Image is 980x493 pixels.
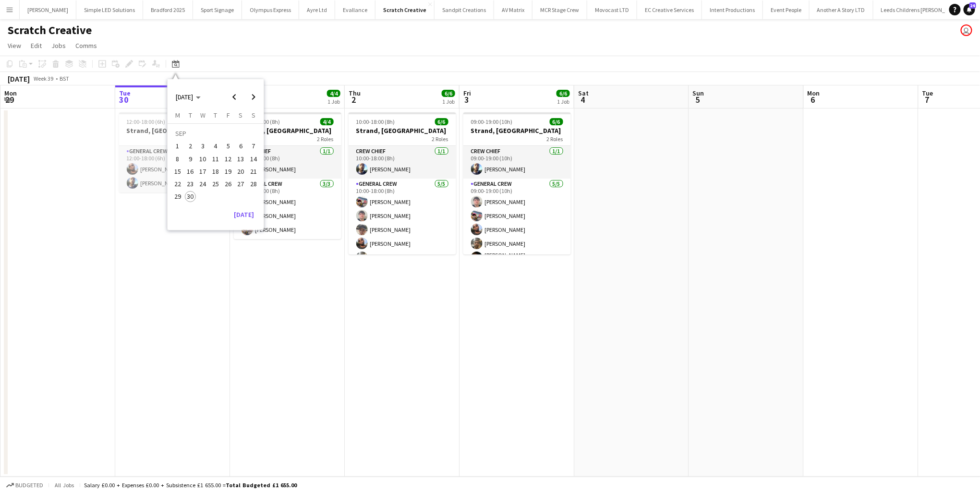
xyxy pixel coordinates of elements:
span: 4 [577,94,589,105]
span: 4/4 [320,118,334,125]
span: 30 [118,94,131,105]
span: F [227,111,230,120]
span: 2 Roles [317,135,334,143]
span: Mon [808,89,820,97]
button: Intent Productions [702,0,763,19]
button: EC Creative Services [637,0,702,19]
div: 10:00-18:00 (8h)6/6Strand, [GEOGRAPHIC_DATA]2 RolesCrew Chief1/110:00-18:00 (8h)[PERSON_NAME]Gene... [349,112,456,254]
button: Sandpit Creations [435,0,494,19]
span: 15 [172,166,183,177]
span: 2 [347,94,361,105]
app-card-role: General Crew5/510:00-18:00 (8h)[PERSON_NAME][PERSON_NAME][PERSON_NAME][PERSON_NAME][PERSON_NAME] [349,179,456,267]
button: 07-09-2025 [247,140,260,152]
span: 30 [185,191,196,203]
button: 28-09-2025 [247,178,260,190]
span: 10:00-18:00 (8h) [356,118,395,125]
span: Thu [349,89,361,97]
span: 6 [806,94,820,105]
span: Fri [463,89,471,97]
span: 29 [3,94,17,105]
button: Previous month [225,87,244,107]
h3: Strand, [GEOGRAPHIC_DATA] [463,126,571,135]
span: Budgeted [15,482,43,489]
button: 11-09-2025 [209,153,222,165]
span: 29 [172,191,183,203]
button: 24-09-2025 [196,178,209,190]
span: Sun [693,89,704,97]
span: 7 [248,141,259,152]
span: 6/6 [557,90,570,97]
button: 04-09-2025 [209,140,222,152]
span: 24 [197,178,209,190]
span: 5 [222,141,234,152]
span: 6/6 [442,90,455,97]
span: 2 Roles [432,135,448,143]
button: Evallance [335,0,375,19]
button: Choose month and year [172,88,205,106]
app-card-role: Crew Chief1/110:00-18:00 (8h)[PERSON_NAME] [234,146,341,179]
span: Sat [578,89,589,97]
a: View [4,39,25,52]
app-user-avatar: Dominic Riley [961,24,972,36]
app-card-role: General Crew2/212:00-18:00 (6h)[PERSON_NAME][PERSON_NAME] [119,146,227,192]
span: Total Budgeted £1 655.00 [226,481,297,489]
span: 6/6 [550,118,563,125]
button: Ayre Ltd [299,0,335,19]
span: 4 [210,141,221,152]
span: 17 [197,166,209,177]
button: 18-09-2025 [209,165,222,178]
span: 12 [222,153,234,165]
div: 10:00-18:00 (8h)4/4Strand, [GEOGRAPHIC_DATA]2 RolesCrew Chief1/110:00-18:00 (8h)[PERSON_NAME]Gene... [234,112,341,239]
span: 3 [197,141,209,152]
div: 1 Job [557,98,569,105]
span: 8 [172,153,183,165]
button: Next month [244,87,263,107]
span: W [200,111,206,120]
span: 24 [969,2,976,9]
button: 14-09-2025 [247,153,260,165]
span: 22 [172,178,183,190]
a: Edit [27,39,46,52]
span: 23 [185,178,196,190]
span: 26 [222,178,234,190]
div: 1 Job [327,98,340,105]
button: AV Matrix [494,0,532,19]
button: [PERSON_NAME] [20,0,76,19]
span: 18 [210,166,221,177]
span: 13 [235,153,247,165]
span: 20 [235,166,247,177]
span: S [252,111,255,120]
button: 13-09-2025 [234,153,247,165]
button: 15-09-2025 [171,165,184,178]
span: Tue [922,89,933,97]
button: 30-09-2025 [184,190,196,203]
button: [DATE] [230,207,258,222]
button: 09-09-2025 [184,153,196,165]
a: Jobs [48,39,70,52]
span: 14 [248,153,259,165]
button: 10-09-2025 [196,153,209,165]
button: Movocast LTD [587,0,637,19]
app-job-card: 09:00-19:00 (10h)6/6Strand, [GEOGRAPHIC_DATA]2 RolesCrew Chief1/109:00-19:00 (10h)[PERSON_NAME]Ge... [463,112,571,254]
span: 12:00-18:00 (6h) [127,118,166,125]
div: BST [60,75,69,82]
div: Salary £0.00 + Expenses £0.00 + Subsistence £1 655.00 = [84,481,297,489]
span: T [189,111,192,120]
button: 26-09-2025 [222,178,234,190]
span: T [214,111,217,120]
button: 03-09-2025 [196,140,209,152]
span: 7 [921,94,933,105]
button: 06-09-2025 [234,140,247,152]
button: Leeds Childrens [PERSON_NAME] [873,0,970,19]
app-card-role: General Crew3/310:00-18:00 (8h)[PERSON_NAME][PERSON_NAME][PERSON_NAME] [234,179,341,239]
h1: Scratch Creative [8,23,92,37]
span: All jobs [53,481,76,489]
span: 11 [210,153,221,165]
span: 3 [462,94,471,105]
button: 27-09-2025 [234,178,247,190]
button: 08-09-2025 [171,153,184,165]
span: Jobs [51,41,66,50]
button: Simple LED Solutions [76,0,143,19]
app-card-role: Crew Chief1/110:00-18:00 (8h)[PERSON_NAME] [349,146,456,179]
